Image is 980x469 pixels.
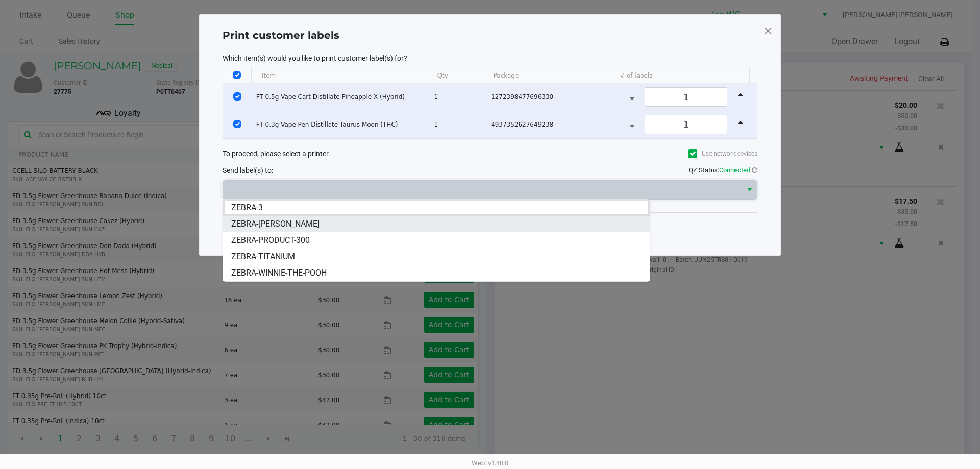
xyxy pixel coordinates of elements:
th: Package [483,68,609,83]
h1: Print customer labels [223,28,339,43]
span: ZEBRA-TITANIUM [231,251,295,263]
p: Which item(s) would you like to print customer label(s) for? [223,54,757,63]
input: Select Row [233,92,241,101]
input: Select All Rows [233,71,241,79]
span: QZ Status: [689,166,757,174]
span: ZEBRA-[PERSON_NAME] [231,218,320,230]
input: Select Row [233,120,241,128]
td: 1 [429,111,486,138]
th: # of labels [609,68,749,83]
span: Send label(s) to: [223,166,273,175]
span: Connected [719,166,750,174]
span: ZEBRA-3 [231,202,263,214]
td: FT 0.5g Vape Cart Distillate Pineapple X (Hybrid) [252,83,430,111]
td: 1 [429,83,486,111]
th: Qty [427,68,483,83]
span: Web: v1.40.0 [472,459,508,467]
span: ZEBRA-WINNIE-THE-POOH [231,267,327,279]
label: Use network devices [688,149,757,158]
span: To proceed, please select a printer. [223,150,330,158]
td: FT 0.3g Vape Pen Distillate Taurus Moon (THC) [252,111,430,138]
button: Select [742,181,757,199]
div: Data table [223,68,757,138]
td: 1272398477696330 [486,83,615,111]
th: Item [251,68,427,83]
td: 4937352627649238 [486,111,615,138]
span: ZEBRA-PRODUCT-300 [231,234,310,246]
